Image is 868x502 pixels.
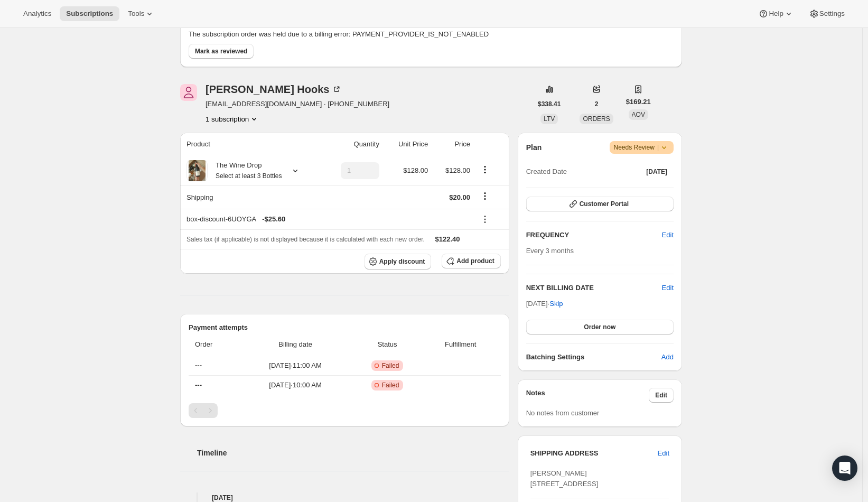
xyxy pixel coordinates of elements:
[208,160,282,181] div: The Wine Drop
[752,6,800,21] button: Help
[640,164,674,179] button: [DATE]
[655,349,680,366] button: Add
[526,352,661,362] h6: Batching Settings
[543,295,569,312] button: Skip
[802,6,851,21] button: Settings
[658,448,669,459] span: Edit
[538,100,561,108] span: $338.41
[477,164,493,175] button: Product actions
[122,6,161,21] button: Tools
[456,257,494,265] span: Add product
[580,200,629,208] span: Customer Portal
[206,84,342,95] div: [PERSON_NAME] Hooks
[526,247,574,255] span: Every 3 months
[526,197,674,211] button: Customer Portal
[189,44,254,59] button: Mark as reviewed
[614,142,670,153] span: Needs Review
[769,10,783,18] span: Help
[189,29,674,40] p: The subscription order was held due to a billing error: PAYMENT_PROVIDER_IS_NOT_ENABLED
[189,333,240,356] th: Order
[626,97,651,107] span: $169.21
[646,168,667,176] span: [DATE]
[427,339,494,350] span: Fulfillment
[60,6,119,21] button: Subscriptions
[662,230,674,240] span: Edit
[243,360,348,371] span: [DATE] · 11:00 AM
[186,214,470,225] div: box-discount-6UOYGA
[382,361,399,370] span: Failed
[66,10,113,18] span: Subscriptions
[442,254,500,268] button: Add product
[632,111,645,118] span: AOV
[243,339,348,350] span: Billing date
[477,190,493,202] button: Shipping actions
[526,388,649,403] h3: Notes
[197,448,509,458] h2: Timeline
[584,323,615,331] span: Order now
[445,166,470,174] span: $128.00
[365,254,432,269] button: Apply discount
[382,381,399,389] span: Failed
[530,448,658,459] h3: SHIPPING ADDRESS
[449,193,470,201] span: $20.00
[186,236,425,243] span: Sales tax (if applicable) is not displayed because it is calculated with each new order.
[651,445,676,462] button: Edit
[403,166,428,174] span: $128.00
[17,6,58,21] button: Analytics
[195,47,247,55] span: Mark as reviewed
[526,166,567,177] span: Created Date
[544,115,555,123] span: LTV
[195,381,202,389] span: ---
[526,409,600,417] span: No notes from customer
[832,455,857,481] div: Open Intercom Messenger
[216,172,282,180] small: Select at least 3 Bottles
[23,10,51,18] span: Analytics
[431,133,473,156] th: Price
[531,97,567,111] button: $338.41
[583,115,610,123] span: ORDERS
[189,322,501,333] h2: Payment attempts
[526,300,563,308] span: [DATE] ·
[526,283,662,293] h2: NEXT BILLING DATE
[180,133,322,156] th: Product
[526,320,674,334] button: Order now
[195,361,202,369] span: ---
[354,339,420,350] span: Status
[128,10,144,18] span: Tools
[435,235,460,243] span: $122.40
[549,299,563,309] span: Skip
[379,257,425,266] span: Apply discount
[662,283,674,293] button: Edit
[656,227,680,244] button: Edit
[649,388,674,403] button: Edit
[189,403,501,418] nav: Pagination
[530,469,599,488] span: [PERSON_NAME] [STREET_ADDRESS]
[657,143,659,152] span: |
[526,230,662,240] h2: FREQUENCY
[262,214,285,225] span: - $25.60
[382,133,431,156] th: Unit Price
[322,133,382,156] th: Quantity
[243,380,348,391] span: [DATE] · 10:00 AM
[655,391,667,399] span: Edit
[206,99,389,109] span: [EMAIL_ADDRESS][DOMAIN_NAME] · [PHONE_NUMBER]
[180,185,322,209] th: Shipping
[206,114,259,124] button: Product actions
[589,97,605,111] button: 2
[661,352,674,362] span: Add
[526,142,542,153] h2: Plan
[595,100,599,108] span: 2
[819,10,845,18] span: Settings
[180,84,197,101] span: Terry Hooks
